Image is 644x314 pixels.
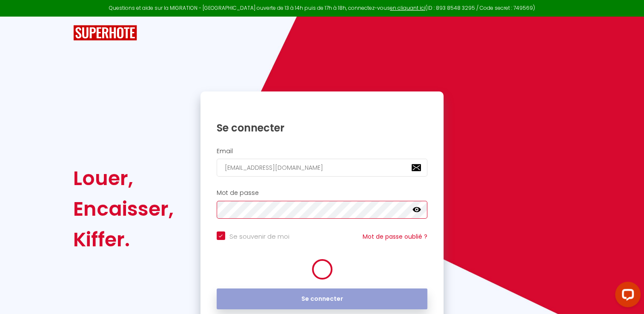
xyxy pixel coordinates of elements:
button: Se connecter [217,288,428,310]
div: Louer, [73,163,174,194]
a: Mot de passe oublié ? [363,232,427,241]
h2: Email [217,148,428,155]
iframe: LiveChat chat widget [608,278,644,314]
div: Kiffer. [73,224,174,255]
div: Encaisser, [73,194,174,224]
h2: Mot de passe [217,189,428,197]
a: en cliquant ici [390,4,425,11]
h1: Se connecter [217,121,428,134]
img: SuperHote logo [73,25,137,41]
input: Ton Email [217,159,428,177]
